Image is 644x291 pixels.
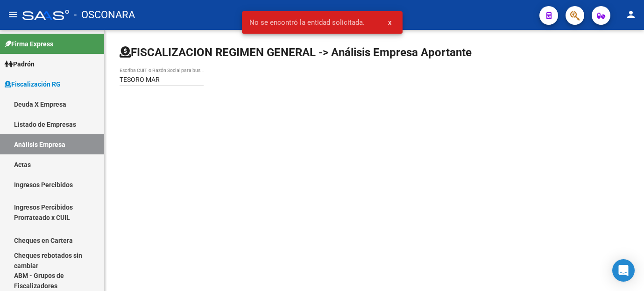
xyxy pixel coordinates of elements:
[249,18,365,27] span: No se encontró la entidad solicitada.
[7,9,19,20] mat-icon: menu
[388,18,391,27] span: x
[120,45,472,60] h1: FISCALIZACION REGIMEN GENERAL -> Análisis Empresa Aportante
[625,9,637,20] mat-icon: person
[74,5,135,25] span: - OSCONARA
[5,59,35,69] span: Padrón
[612,259,635,282] div: Open Intercom Messenger
[5,79,61,89] span: Fiscalización RG
[5,39,53,49] span: Firma Express
[381,14,399,31] button: x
